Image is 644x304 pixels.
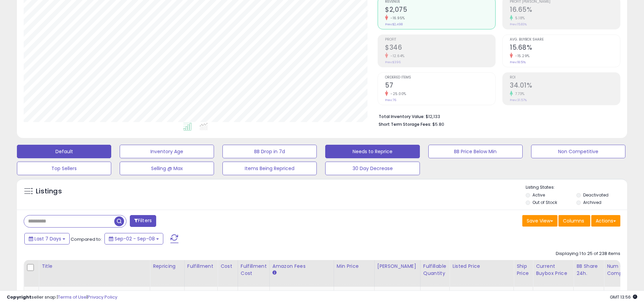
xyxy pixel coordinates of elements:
[388,91,406,96] small: -25.00%
[272,263,331,270] div: Amazon Fees
[272,270,277,276] small: Amazon Fees.
[24,233,70,244] button: Last 7 Days
[536,263,571,277] div: Current Buybox Price
[522,215,557,227] button: Save View
[241,263,267,277] div: Fulfillment Cost
[7,294,31,300] strong: Copyright
[325,145,420,158] button: Needs to Reprice
[34,235,61,242] span: Last 7 Days
[610,294,637,300] span: 2025-09-16 13:56 GMT
[513,16,525,21] small: 5.18%
[423,263,447,277] div: Fulfillable Quantity
[220,263,235,270] div: Cost
[513,53,530,59] small: -15.29%
[517,263,530,277] div: Ship Price
[42,263,147,270] div: Title
[385,38,495,42] span: Profit
[526,184,627,191] p: Listing States:
[510,22,527,26] small: Prev: 15.83%
[222,162,317,175] button: Items Being Repriced
[452,263,511,270] div: Listed Price
[379,121,431,127] b: Short Term Storage Fees:
[104,233,163,244] button: Sep-02 - Sep-08
[563,217,584,224] span: Columns
[385,44,495,53] h2: $346
[531,145,625,158] button: Non Competitive
[377,263,418,270] div: [PERSON_NAME]
[432,121,444,127] span: $5.80
[88,294,117,300] a: Privacy Policy
[607,263,631,277] div: Num of Comp.
[428,145,523,158] button: BB Price Below Min
[510,44,620,53] h2: 15.68%
[591,215,620,227] button: Actions
[120,145,214,158] button: Inventory Age
[120,162,214,175] button: Selling @ Max
[337,263,372,270] div: Min Price
[58,294,87,300] a: Terms of Use
[513,91,525,96] small: 7.73%
[130,215,156,227] button: Filters
[385,22,403,26] small: Prev: $2,498
[388,53,405,59] small: -12.64%
[153,263,182,270] div: Repricing
[510,6,620,15] h2: 16.65%
[222,145,317,158] button: BB Drop in 7d
[532,200,557,205] label: Out of Stock
[532,192,545,198] label: Active
[558,215,590,227] button: Columns
[388,16,405,21] small: -16.95%
[187,263,215,270] div: Fulfillment
[510,60,526,64] small: Prev: 18.51%
[71,236,102,242] span: Compared to:
[325,162,420,175] button: 30 Day Decrease
[379,114,425,119] b: Total Inventory Value:
[583,200,601,205] label: Archived
[385,6,495,15] h2: $2,075
[510,81,620,91] h2: 34.01%
[510,38,620,42] span: Avg. Buybox Share
[510,98,527,102] small: Prev: 31.57%
[556,251,620,257] div: Displaying 1 to 25 of 238 items
[115,235,155,242] span: Sep-02 - Sep-08
[510,76,620,79] span: ROI
[385,76,495,79] span: Ordered Items
[385,81,495,91] h2: 57
[7,294,117,301] div: seller snap | |
[36,187,62,196] h5: Listings
[17,162,111,175] button: Top Sellers
[583,192,609,198] label: Deactivated
[385,60,401,64] small: Prev: $396
[385,98,396,102] small: Prev: 76
[17,145,111,158] button: Default
[379,112,615,120] li: $12,133
[576,263,601,277] div: BB Share 24h.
